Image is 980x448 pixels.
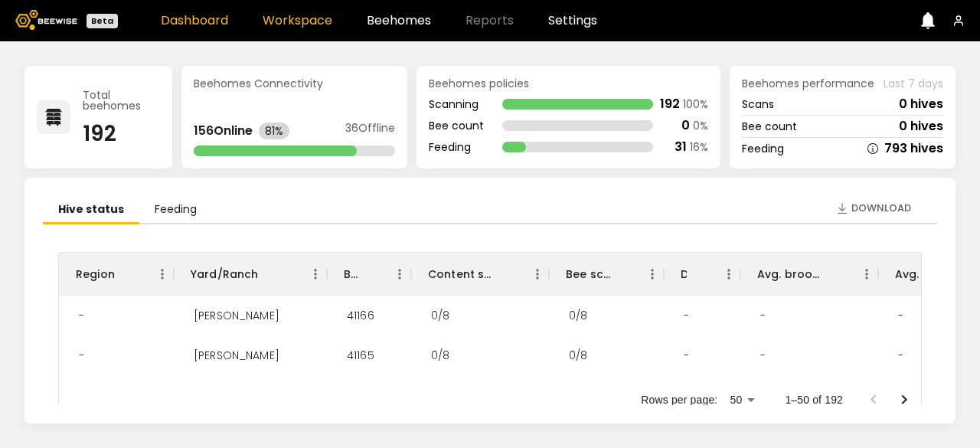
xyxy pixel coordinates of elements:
div: 31 [675,141,687,153]
div: Avg. brood frames [740,253,878,296]
li: Feeding [139,196,212,224]
div: 192 [660,98,680,110]
div: Feeding [742,143,784,154]
div: 0/8 [419,296,462,335]
button: Menu [388,263,411,286]
div: Dead hives [664,253,740,296]
div: - [886,296,916,335]
div: Beehomes Connectivity [194,78,395,89]
div: Bee count [429,120,484,131]
div: 16 % [690,142,708,152]
div: 156 Online [194,125,253,137]
div: - [886,335,916,375]
div: - [67,296,96,335]
img: Beewise logo [15,10,77,30]
div: 0 hives [899,98,943,110]
div: - [748,296,778,335]
button: Sort [825,263,846,285]
div: Content scan hives [411,253,549,296]
div: 36 Offline [345,123,395,139]
div: 41163 [335,375,386,415]
button: Go to next page [889,384,920,415]
div: Thomsen [181,296,292,335]
div: Yard/Ranch [174,253,327,296]
div: BH ID [344,253,358,296]
div: 793 hives [884,142,943,155]
div: - [671,296,701,335]
p: 1–50 of 192 [785,392,843,407]
a: Workspace [263,15,332,27]
span: Reports [465,15,514,27]
div: Total beehomes [83,90,160,111]
li: Hive status [43,196,139,224]
button: Sort [358,263,379,285]
p: Rows per page: [641,392,717,407]
div: Bee scan hives [549,253,664,296]
button: Sort [259,263,280,285]
div: Region [76,253,115,296]
button: Menu [151,263,174,286]
div: 0/7 [419,375,460,415]
button: Sort [495,263,517,285]
span: Beehomes performance [742,78,874,89]
div: 192 [83,123,160,145]
div: Scanning [429,99,484,110]
div: 41165 [335,335,387,375]
div: 0 % [693,120,708,131]
span: Download [851,201,911,216]
div: Scans [742,99,774,110]
button: Menu [855,263,878,286]
span: Last 7 days [884,78,943,89]
div: Thomsen [181,335,292,375]
button: Sort [687,263,708,285]
div: Bee scan hives [566,253,610,296]
div: 0/8 [557,335,599,375]
div: Yard/Ranch [191,253,259,296]
div: BH ID [327,253,411,296]
div: 0 [681,119,690,132]
div: Beehomes policies [429,78,708,89]
div: - [67,375,96,415]
div: 50 [724,389,760,411]
div: Avg. bee frames [895,253,962,296]
div: - [748,375,778,415]
div: Thomsen [181,375,292,415]
div: 41166 [335,296,387,335]
div: 0/8 [557,296,599,335]
div: - [671,335,701,375]
div: - [67,335,96,375]
div: 100 % [683,99,708,110]
div: Region [59,253,174,296]
div: 0/8 [419,335,462,375]
div: - [886,375,916,415]
button: Menu [526,263,549,286]
div: Beta [87,14,118,28]
button: Menu [717,263,740,286]
div: 0 hives [899,120,943,132]
div: Dead hives [681,253,687,296]
a: Beehomes [367,15,431,27]
button: Menu [641,263,664,286]
button: Sort [115,263,136,285]
button: Download [828,196,919,221]
a: Dashboard [161,15,228,27]
div: 81% [259,123,289,139]
button: Sort [610,263,632,285]
div: Bee count [742,121,797,132]
div: - [671,375,701,415]
button: Menu [304,263,327,286]
div: - [748,335,778,375]
div: Content scan hives [428,253,495,296]
a: Settings [548,15,597,27]
div: Feeding [429,142,484,152]
div: 0/7 [557,375,598,415]
div: Avg. brood frames [757,253,825,296]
